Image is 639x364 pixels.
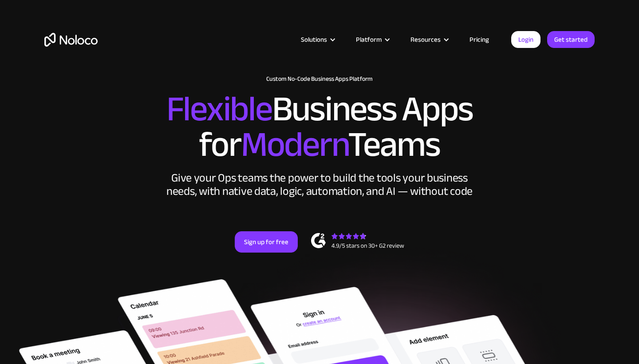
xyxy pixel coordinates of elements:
div: Solutions [290,34,345,45]
span: Flexible [166,76,272,142]
a: Login [511,31,540,48]
div: Resources [410,34,441,45]
div: Give your Ops teams the power to build the tools your business needs, with native data, logic, au... [164,171,475,198]
a: Get started [547,31,595,48]
div: Solutions [301,34,327,45]
a: Sign up for free [235,231,298,253]
a: home [44,33,98,47]
span: Modern [241,111,348,178]
a: Pricing [458,34,500,45]
div: Platform [345,34,399,45]
div: Platform [356,34,382,45]
div: Resources [399,34,458,45]
h2: Business Apps for Teams [44,91,595,162]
